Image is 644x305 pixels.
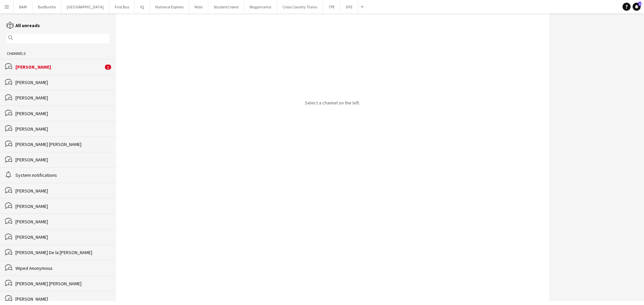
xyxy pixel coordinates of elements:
[33,0,61,13] button: BarBurrito
[7,22,40,28] a: All unreads
[277,0,323,13] button: Cross Country Trains
[633,3,641,11] a: 1
[15,172,109,178] div: System notifications
[305,100,360,106] p: Select a channel on the left.
[323,0,340,13] button: TPE
[15,188,109,194] div: [PERSON_NAME]
[15,249,109,255] div: [PERSON_NAME] De la [PERSON_NAME]
[340,0,358,13] button: DFE
[15,79,109,85] div: [PERSON_NAME]
[638,2,641,6] span: 1
[189,0,208,13] button: Nido
[15,281,109,287] div: [PERSON_NAME] [PERSON_NAME]
[61,0,109,13] button: [GEOGRAPHIC_DATA]
[109,0,135,13] button: First Bus
[15,203,109,209] div: [PERSON_NAME]
[135,0,150,13] button: IQ
[15,265,109,271] div: Wiped Anonymous
[15,234,109,240] div: [PERSON_NAME]
[208,0,244,13] button: StudentCrowd
[15,64,103,70] div: [PERSON_NAME]
[15,219,109,225] div: [PERSON_NAME]
[15,110,109,117] div: [PERSON_NAME]
[15,157,109,163] div: [PERSON_NAME]
[14,0,33,13] button: BAM
[244,0,277,13] button: Wagamama
[15,95,109,101] div: [PERSON_NAME]
[150,0,189,13] button: National Express
[15,126,109,132] div: [PERSON_NAME]
[15,296,109,302] div: [PERSON_NAME]
[15,141,109,147] div: [PERSON_NAME] [PERSON_NAME]
[105,65,111,70] span: 1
